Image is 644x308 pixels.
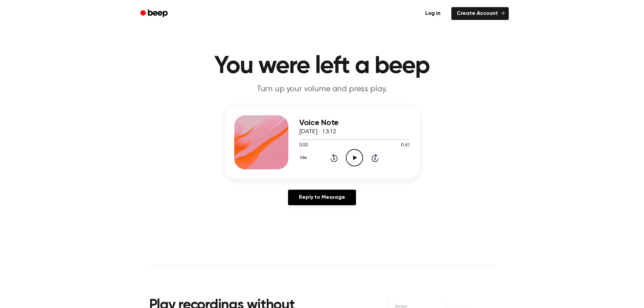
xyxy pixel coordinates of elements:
a: Create Account [451,7,509,20]
span: 0:41 [401,142,410,149]
span: 0:00 [299,142,308,149]
span: [DATE] · 13:12 [299,129,336,135]
button: 1.0x [299,152,309,164]
h1: You were left a beep [149,54,495,78]
a: Beep [136,7,174,20]
a: Log in [419,6,447,21]
p: Turn up your volume and press play. [192,84,452,95]
h3: Voice Note [299,118,410,127]
a: Reply to Message [288,190,356,205]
